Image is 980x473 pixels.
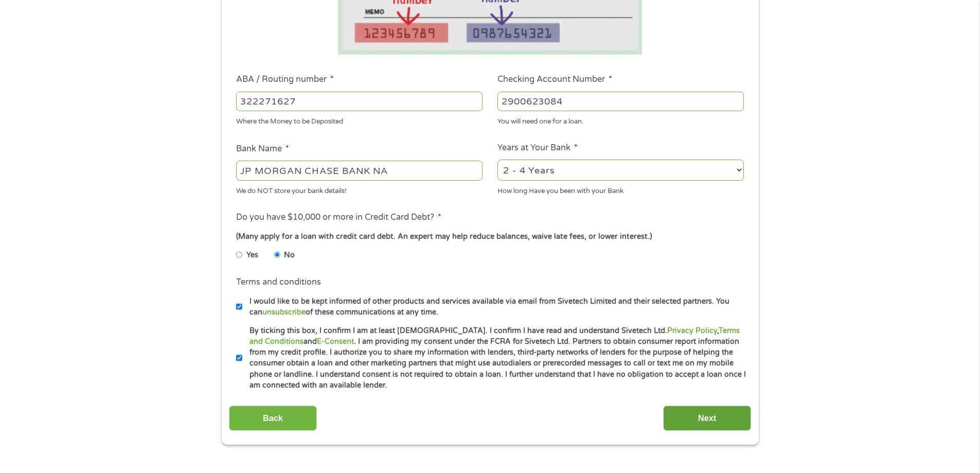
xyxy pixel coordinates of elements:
div: How long Have you been with your Bank [497,182,744,196]
a: Terms and Conditions [250,326,740,346]
label: By ticking this box, I confirm I am at least [DEMOGRAPHIC_DATA]. I confirm I have read and unders... [242,325,747,391]
div: You will need one for a loan. [497,113,744,127]
div: We do NOT store your bank details! [236,182,483,196]
a: unsubscribe [262,308,306,317]
label: Terms and conditions [236,277,321,288]
a: Privacy Policy [667,326,717,335]
label: No [284,250,295,261]
a: E-Consent [317,337,354,346]
label: Do you have $10,000 or more in Credit Card Debt? [236,212,441,223]
label: Years at Your Bank [497,143,578,153]
input: 263177916 [236,92,483,111]
input: Next [663,406,751,431]
div: Where the Money to be Deposited [236,113,483,127]
label: Checking Account Number [497,74,612,85]
label: I would like to be kept informed of other products and services available via email from Sivetech... [242,296,747,318]
input: 345634636 [497,92,744,111]
label: ABA / Routing number [236,74,334,85]
input: Back [229,406,317,431]
label: Bank Name [236,144,289,154]
label: Yes [246,250,258,261]
div: (Many apply for a loan with credit card debt. An expert may help reduce balances, waive late fees... [236,231,743,242]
